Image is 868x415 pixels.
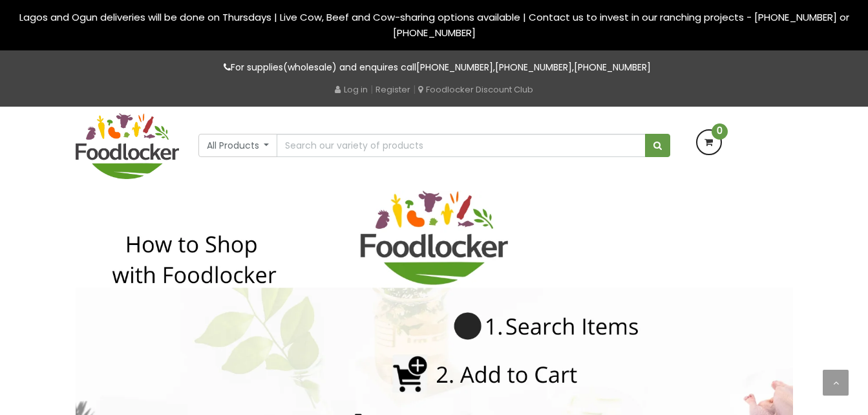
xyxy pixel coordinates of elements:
[416,61,493,74] a: [PHONE_NUMBER]
[418,83,533,96] a: Foodlocker Discount Club
[376,83,410,96] a: Register
[19,10,849,39] span: Lagos and Ogun deliveries will be done on Thursdays | Live Cow, Beef and Cow-sharing options avai...
[370,83,373,96] span: |
[76,60,793,75] p: For supplies(wholesale) and enquires call , ,
[76,113,179,179] img: FoodLocker
[712,123,728,140] span: 0
[277,134,645,157] input: Search our variety of products
[574,61,651,74] a: [PHONE_NUMBER]
[495,61,572,74] a: [PHONE_NUMBER]
[413,83,416,96] span: |
[335,83,368,96] a: Log in
[198,134,278,157] button: All Products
